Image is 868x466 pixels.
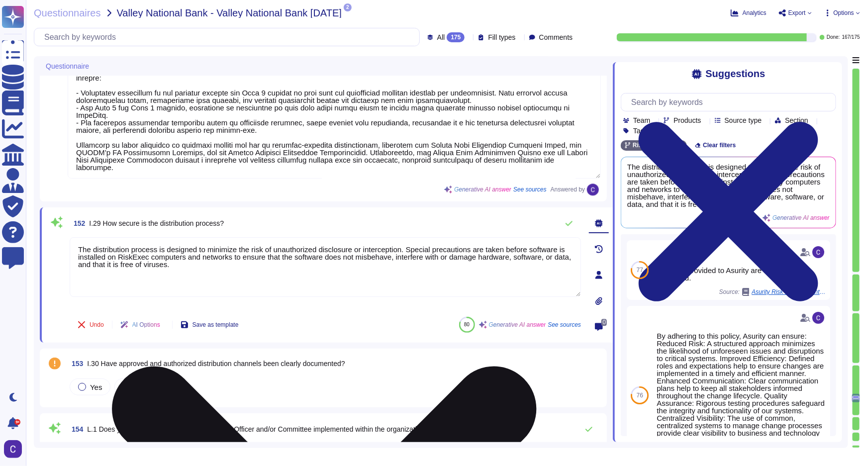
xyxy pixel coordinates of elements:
input: Search by keywords [626,93,836,111]
input: Search by keywords [39,28,419,46]
img: user [587,184,599,195]
span: Questionnaires [34,8,101,18]
span: Answered by [551,186,585,192]
button: user [2,438,29,460]
span: Options [834,10,854,16]
textarea: The distribution process is designed to minimize the risk of unauthorized disclosure or intercept... [70,237,581,297]
span: 152 [70,220,85,227]
span: 2 [344,3,352,11]
span: Done: [827,35,840,40]
textarea: LoreMips dolor sit ametcon ad eli sedd eiusmodte in utlab etdolor ma AliqUaen ad min veniamqui. N... [68,58,601,179]
span: Export [788,10,806,16]
span: 76 [636,392,643,398]
div: 175 [447,32,465,42]
span: 153 [68,360,83,367]
span: 77 [636,267,643,273]
div: 9+ [14,419,20,425]
span: Fill types [488,34,515,41]
span: Generative AI answer [454,186,511,192]
button: Analytics [731,9,767,17]
span: All [437,34,445,41]
img: user [812,312,824,324]
span: I.29 How secure is the distribution process? [89,219,224,227]
img: user [812,246,824,258]
span: 154 [68,426,83,433]
span: Analytics [743,10,767,16]
span: Comments [539,34,573,41]
span: See sources [513,186,547,192]
img: user [4,440,22,458]
span: 0 [601,319,607,326]
span: 80 [464,322,470,327]
span: Questionnaire [46,63,89,70]
span: 167 / 175 [842,35,860,40]
span: Valley National Bank - Valley National Bank [DATE] [117,8,342,18]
